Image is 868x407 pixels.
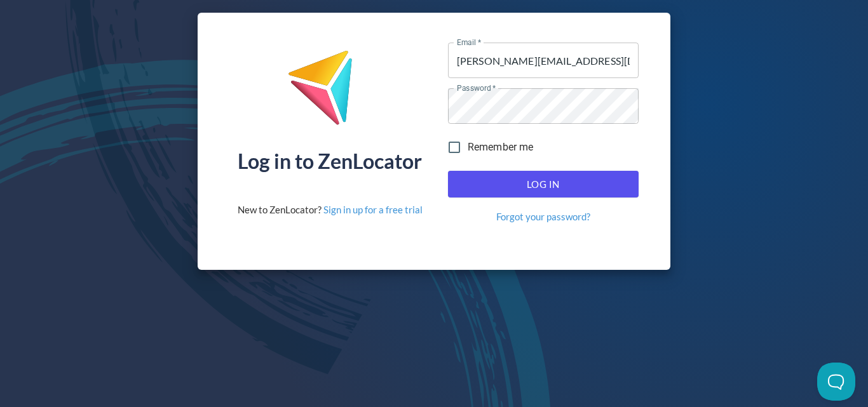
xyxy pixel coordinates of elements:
[448,171,639,197] button: Log In
[496,210,590,224] a: Forgot your password?
[238,151,422,171] div: Log in to ZenLocator
[462,176,625,192] span: Log In
[468,140,534,155] span: Remember me
[817,363,855,401] iframe: Toggle Customer Support
[238,203,423,217] div: New to ZenLocator?
[448,43,639,78] input: name@company.com
[287,50,372,135] img: ZenLocator
[323,204,423,215] a: Sign in up for a free trial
